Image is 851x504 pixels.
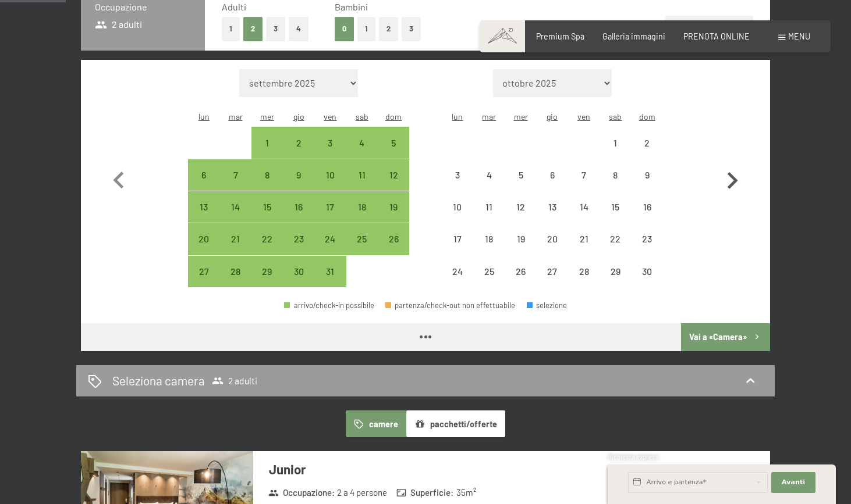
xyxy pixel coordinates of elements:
[219,256,251,287] div: arrivo/check-in possibile
[639,112,655,121] abbr: domenica
[337,487,387,499] span: 2 a 4 persone
[568,223,600,255] div: Fri Nov 21 2025
[600,127,631,158] div: arrivo/check-in non effettuabile
[253,202,282,231] div: 15
[771,472,815,493] button: Avanti
[600,256,631,287] div: Sat Nov 29 2025
[253,138,282,167] div: 1
[315,138,345,167] div: 3
[505,223,536,255] div: Wed Nov 19 2025
[473,223,505,255] div: Tue Nov 18 2025
[219,223,251,255] div: Tue Oct 21 2025
[568,191,600,223] div: arrivo/check-in non effettuabile
[314,159,346,191] div: arrivo/check-in possibile
[602,31,665,41] a: Galleria immagini
[505,256,536,287] div: arrivo/check-in non effettuabile
[253,267,282,296] div: 29
[633,267,662,296] div: 30
[188,191,219,223] div: Mon Oct 13 2025
[537,159,568,191] div: Thu Nov 06 2025
[251,191,283,223] div: Wed Oct 15 2025
[385,112,402,121] abbr: domenica
[473,191,505,223] div: Tue Nov 11 2025
[601,138,630,167] div: 1
[600,191,631,223] div: Sat Nov 15 2025
[219,223,251,255] div: arrivo/check-in possibile
[782,478,805,487] span: Avanti
[537,256,568,287] div: arrivo/check-in non effettuabile
[633,170,662,199] div: 9
[569,202,598,231] div: 14
[568,159,600,191] div: arrivo/check-in non effettuabile
[474,170,503,199] div: 4
[600,159,631,191] div: Sat Nov 08 2025
[219,159,251,191] div: arrivo/check-in possibile
[473,223,505,255] div: arrivo/check-in non effettuabile
[474,234,503,263] div: 18
[633,202,662,231] div: 16
[442,191,473,223] div: Mon Nov 10 2025
[715,69,749,288] button: Mese successivo
[402,17,421,41] button: 3
[221,234,250,263] div: 21
[251,223,283,255] div: arrivo/check-in possibile
[632,223,663,255] div: Sun Nov 23 2025
[505,191,536,223] div: arrivo/check-in non effettuabile
[284,267,313,296] div: 30
[537,159,568,191] div: arrivo/check-in non effettuabile
[600,127,631,158] div: Sat Nov 01 2025
[379,234,408,263] div: 26
[443,234,472,263] div: 17
[473,191,505,223] div: arrivo/check-in non effettuabile
[315,202,345,231] div: 17
[506,170,535,199] div: 5
[537,191,568,223] div: arrivo/check-in non effettuabile
[600,159,631,191] div: arrivo/check-in non effettuabile
[346,159,378,191] div: arrivo/check-in possibile
[536,31,584,41] span: Premium Spa
[251,159,283,191] div: Wed Oct 08 2025
[346,127,378,158] div: Sat Oct 04 2025
[284,202,313,231] div: 16
[379,202,408,231] div: 19
[537,223,568,255] div: arrivo/check-in non effettuabile
[260,112,274,121] abbr: mercoledì
[378,159,409,191] div: arrivo/check-in possibile
[314,127,346,158] div: arrivo/check-in possibile
[600,256,631,287] div: arrivo/check-in non effettuabile
[324,112,336,121] abbr: venerdì
[357,17,375,41] button: 1
[346,223,378,255] div: arrivo/check-in possibile
[315,267,345,296] div: 31
[348,138,377,167] div: 4
[505,256,536,287] div: Wed Nov 26 2025
[315,170,345,199] div: 10
[284,234,313,263] div: 23
[442,256,473,287] div: Mon Nov 24 2025
[253,170,282,199] div: 8
[538,202,567,231] div: 13
[442,256,473,287] div: arrivo/check-in non effettuabile
[378,223,409,255] div: arrivo/check-in possibile
[537,256,568,287] div: Thu Nov 27 2025
[283,159,314,191] div: Thu Oct 09 2025
[102,69,136,288] button: Mese precedente
[474,267,503,296] div: 25
[568,191,600,223] div: Fri Nov 14 2025
[219,159,251,191] div: Tue Oct 07 2025
[314,159,346,191] div: Fri Oct 10 2025
[568,223,600,255] div: arrivo/check-in non effettuabile
[473,256,505,287] div: arrivo/check-in non effettuabile
[188,159,219,191] div: Mon Oct 06 2025
[314,191,346,223] div: arrivo/check-in possibile
[289,17,309,41] button: 4
[632,191,663,223] div: arrivo/check-in non effettuabile
[633,138,662,167] div: 2
[189,267,218,296] div: 27
[514,112,528,121] abbr: mercoledì
[314,256,346,287] div: Fri Oct 31 2025
[283,191,314,223] div: Thu Oct 16 2025
[601,202,630,231] div: 15
[198,112,210,121] abbr: lunedì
